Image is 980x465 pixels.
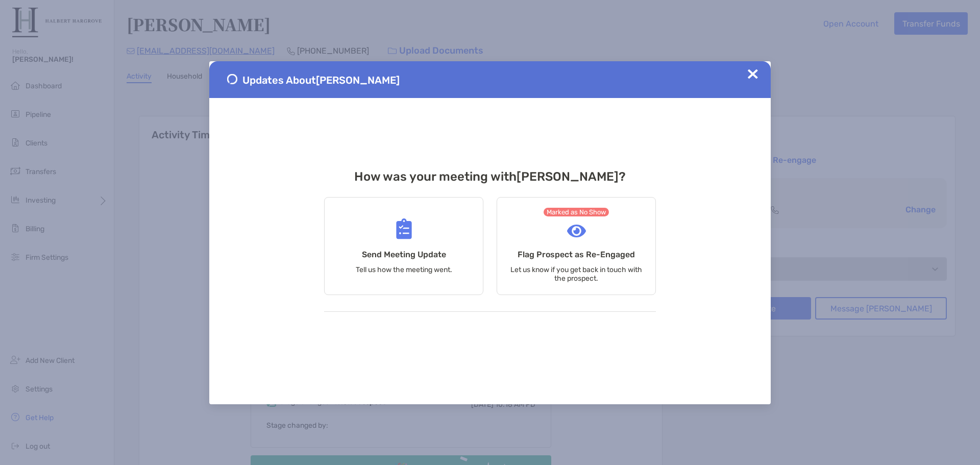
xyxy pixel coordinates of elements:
[544,208,609,216] span: Marked as No Show
[518,250,635,259] h4: Flag Prospect as Re-Engaged
[324,169,656,184] h3: How was your meeting with [PERSON_NAME] ?
[362,250,446,259] h4: Send Meeting Update
[510,265,643,283] p: Let us know if you get back in touch with the prospect.
[227,74,237,84] img: Send Meeting Update 1
[396,218,412,239] img: Send Meeting Update
[567,225,586,237] img: Flag Prospect as Re-Engaged
[242,74,400,86] span: Updates About [PERSON_NAME]
[748,69,758,79] img: Close Updates Zoe
[356,265,452,274] p: Tell us how the meeting went.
